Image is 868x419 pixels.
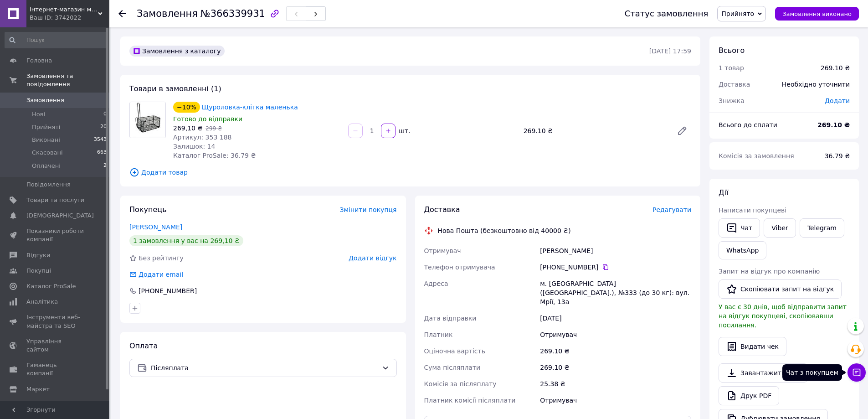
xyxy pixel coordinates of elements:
[538,343,693,359] div: 269.10 ₴
[719,268,820,275] span: Запит на відгук про компанію
[424,205,460,214] span: Доставка
[138,286,198,295] div: [PHONE_NUMBER]
[538,243,693,259] div: [PERSON_NAME]
[721,10,754,17] span: Прийнято
[202,103,298,111] a: Щуроловка-клітка маленька
[719,337,786,356] button: Видати чек
[30,5,98,14] span: Інтернет-магазин медтехніки та товарів для здоров'я ВаМторг
[26,96,64,104] span: Замовлення
[151,363,378,373] span: Післяплата
[26,57,52,65] span: Головна
[719,97,745,104] span: Знижка
[825,97,850,104] span: Додати
[538,392,693,409] div: Отримувач
[538,326,693,343] div: Отримувач
[173,143,215,150] span: Залишок: 14
[424,247,461,254] span: Отримувач
[100,123,107,131] span: 20
[129,167,691,177] span: Додати товар
[719,386,779,405] a: Друк PDF
[103,162,107,170] span: 2
[26,337,84,354] span: Управління сайтом
[436,226,573,235] div: Нова Пошта (безкоштовно від 40000 ₴)
[719,241,766,259] a: WhatsApp
[129,84,221,93] span: Товари в замовленні (1)
[129,205,167,214] span: Покупець
[94,136,107,144] span: 3543
[32,110,45,119] span: Нові
[32,149,63,157] span: Скасовані
[173,134,231,141] span: Артикул: 353 188
[118,9,126,18] div: Повернутися назад
[32,162,61,170] span: Оплачені
[719,152,794,160] span: Комісія за замовлення
[424,331,453,338] span: Платник
[800,218,844,238] a: Telegram
[26,212,94,220] span: [DEMOGRAPHIC_DATA]
[649,47,691,55] time: [DATE] 17:59
[719,81,750,88] span: Доставка
[719,64,744,72] span: 1 товар
[520,124,669,137] div: 269.10 ₴
[538,310,693,326] div: [DATE]
[719,207,786,214] span: Написати покупцеві
[782,364,842,381] div: Чат з покупцем
[673,122,691,140] a: Редагувати
[103,110,107,119] span: 0
[173,102,200,113] div: −10%
[26,385,50,393] span: Маркет
[424,347,485,355] span: Оціночна вартість
[719,46,745,55] span: Всього
[26,72,109,88] span: Замовлення та повідомлення
[26,267,51,275] span: Покупці
[32,123,60,131] span: Прийняті
[847,363,866,382] button: Чат з покупцем
[775,7,859,21] button: Замовлення виконано
[719,188,728,197] span: Дії
[776,74,855,94] div: Необхідно уточнити
[424,380,497,388] span: Комісія за післяплату
[128,270,184,279] div: Додати email
[26,361,84,378] span: Гаманець компанії
[424,315,477,322] span: Дата відправки
[396,126,411,135] div: шт.
[129,46,225,57] div: Замовлення з каталогу
[625,9,709,18] div: Статус замовлення
[719,279,842,299] button: Скопіювати запит на відгук
[200,8,265,19] span: №366339931
[129,235,243,246] div: 1 замовлення у вас на 269,10 ₴
[719,303,847,329] span: У вас є 30 днів, щоб відправити запит на відгук покупцеві, скопіювавши посилання.
[26,181,71,189] span: Повідомлення
[173,124,202,132] span: 269,10 ₴
[26,282,76,290] span: Каталог ProSale
[424,280,448,287] span: Адреса
[821,63,850,72] div: 269.10 ₴
[26,251,50,259] span: Відгуки
[424,364,481,371] span: Сума післяплати
[424,397,516,404] span: Платник комісії післяплати
[205,125,222,132] span: 299 ₴
[138,270,184,279] div: Додати email
[538,376,693,392] div: 25.38 ₴
[173,115,242,123] span: Готово до відправки
[137,8,198,19] span: Замовлення
[26,298,58,306] span: Аналітика
[719,363,808,383] a: Завантажити PDF
[139,254,184,262] span: Без рейтингу
[538,359,693,376] div: 269.10 ₴
[782,10,852,17] span: Замовлення виконано
[817,121,850,129] b: 269.10 ₴
[97,149,107,157] span: 663
[129,223,182,231] a: [PERSON_NAME]
[719,218,760,238] button: Чат
[540,263,691,272] div: [PHONE_NUMBER]
[424,264,495,271] span: Телефон отримувача
[538,275,693,310] div: м. [GEOGRAPHIC_DATA] ([GEOGRAPHIC_DATA].), №333 (до 30 кг): вул. Мрії, 13а
[349,254,396,262] span: Додати відгук
[129,341,158,350] span: Оплата
[26,196,84,204] span: Товари та послуги
[130,102,165,138] img: Щуроловка-клітка маленька
[30,14,109,22] div: Ваш ID: 3742022
[652,206,691,213] span: Редагувати
[173,152,256,159] span: Каталог ProSale: 36.79 ₴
